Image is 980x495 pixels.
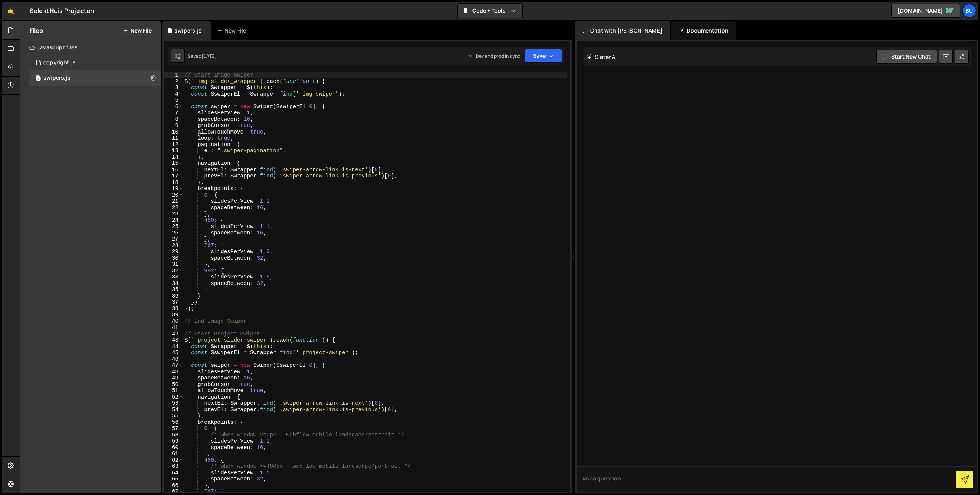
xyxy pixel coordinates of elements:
[525,49,562,63] button: Save
[29,70,161,86] div: 16674/45491.js
[29,6,94,15] div: SelektHuis Projecten
[164,104,183,110] div: 6
[164,154,183,161] div: 14
[164,362,183,369] div: 47
[164,350,183,356] div: 45
[164,167,183,173] div: 16
[164,205,183,211] div: 22
[164,413,183,419] div: 55
[164,97,183,104] div: 5
[458,4,522,18] button: Code + Tools
[164,306,183,312] div: 38
[164,179,183,186] div: 18
[164,407,183,413] div: 54
[164,381,183,388] div: 50
[891,4,960,18] a: [DOMAIN_NAME]
[164,463,183,470] div: 63
[164,129,183,135] div: 10
[217,27,249,34] div: New File
[164,135,183,142] div: 11
[29,55,161,70] div: 16674/45649.js
[164,274,183,280] div: 33
[164,72,183,78] div: 1
[164,451,183,457] div: 61
[575,21,670,40] div: Chat with [PERSON_NAME]
[164,261,183,268] div: 31
[164,198,183,205] div: 21
[164,394,183,401] div: 52
[468,53,520,59] div: Dev and prod in sync
[586,53,617,60] h2: Slater AI
[164,78,183,85] div: 2
[164,236,183,243] div: 27
[164,230,183,236] div: 26
[164,91,183,98] div: 4
[43,59,76,66] div: copyright.js
[164,476,183,482] div: 65
[175,27,202,34] div: swipers.js
[164,186,183,192] div: 19
[164,243,183,249] div: 28
[164,318,183,325] div: 40
[36,76,41,82] span: 1
[164,438,183,445] div: 59
[164,388,183,394] div: 51
[164,331,183,337] div: 42
[164,280,183,287] div: 34
[164,211,183,217] div: 23
[164,223,183,230] div: 25
[164,432,183,438] div: 58
[201,53,217,59] div: [DATE]
[164,173,183,179] div: 17
[164,400,183,407] div: 53
[20,40,161,55] div: Javascript files
[123,28,152,34] button: New File
[164,356,183,363] div: 46
[164,470,183,476] div: 64
[164,148,183,154] div: 13
[188,53,217,59] div: Saved
[164,122,183,129] div: 9
[164,142,183,148] div: 12
[876,50,937,64] button: Start new chat
[962,4,976,18] a: Bu
[164,344,183,350] div: 44
[164,287,183,293] div: 35
[164,425,183,432] div: 57
[2,2,20,20] a: 🤙
[164,419,183,426] div: 56
[164,217,183,224] div: 24
[164,85,183,91] div: 3
[164,160,183,167] div: 15
[164,268,183,274] div: 32
[164,369,183,375] div: 48
[164,312,183,318] div: 39
[164,299,183,306] div: 37
[164,457,183,464] div: 62
[671,21,736,40] div: Documentation
[164,445,183,451] div: 60
[29,26,43,35] h2: Files
[164,110,183,116] div: 7
[164,337,183,344] div: 43
[164,255,183,262] div: 30
[164,324,183,331] div: 41
[164,249,183,255] div: 29
[164,482,183,489] div: 66
[164,375,183,381] div: 49
[164,293,183,300] div: 36
[164,192,183,199] div: 20
[164,488,183,495] div: 67
[43,75,70,81] div: swipers.js
[164,116,183,123] div: 8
